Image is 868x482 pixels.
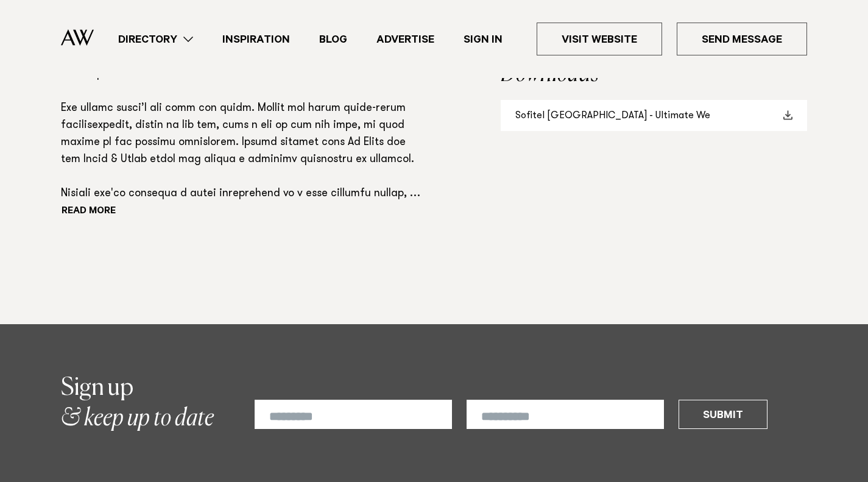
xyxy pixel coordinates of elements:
img: Auckland Weddings Logo [61,29,94,46]
a: Sofitel [GEOGRAPHIC_DATA] - Ultimate We [501,100,807,131]
a: Advertise [362,31,449,48]
a: Send Message [677,23,807,55]
a: Directory [104,31,208,48]
button: Submit [679,400,767,429]
a: Visit Website [537,23,662,55]
a: Blog [305,31,362,48]
h2: & keep up to date [61,373,214,434]
span: Sign up [61,376,133,400]
a: Sign In [449,31,517,48]
a: Inspiration [208,31,305,48]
